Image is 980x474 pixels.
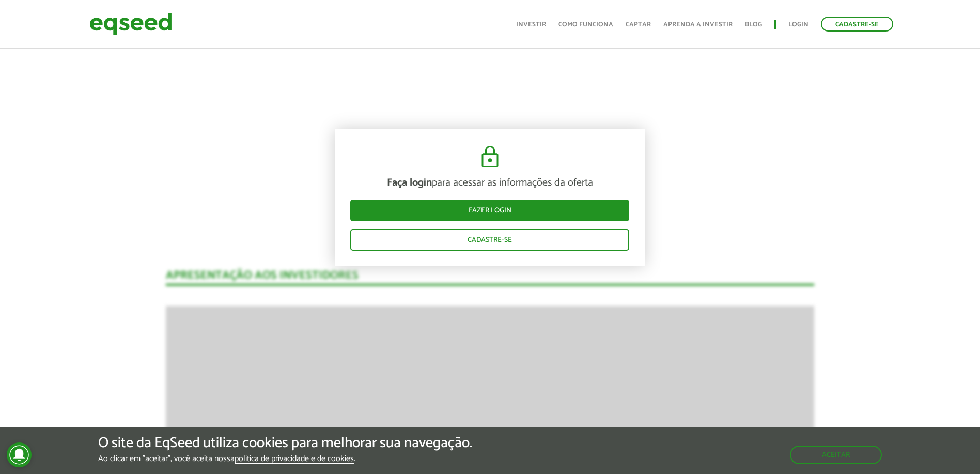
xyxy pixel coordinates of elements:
[350,229,629,251] a: Cadastre-se
[89,10,172,38] img: EqSeed
[788,21,808,28] a: Login
[516,21,546,28] a: Investir
[558,21,613,28] a: Como funciona
[821,17,893,32] a: Cadastre-se
[663,21,733,28] a: Aprenda a investir
[235,455,354,464] a: política de privacidade e de cookies
[745,21,762,28] a: Blog
[350,200,629,221] a: Fazer login
[350,177,629,189] p: para acessar as informações da oferta
[387,174,432,191] strong: Faça login
[477,145,503,170] img: cadeado.svg
[626,21,651,28] a: Captar
[98,454,472,464] p: Ao clicar em "aceitar", você aceita nossa .
[98,435,472,451] h5: O site da EqSeed utiliza cookies para melhorar sua navegação.
[790,446,882,464] button: Aceitar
